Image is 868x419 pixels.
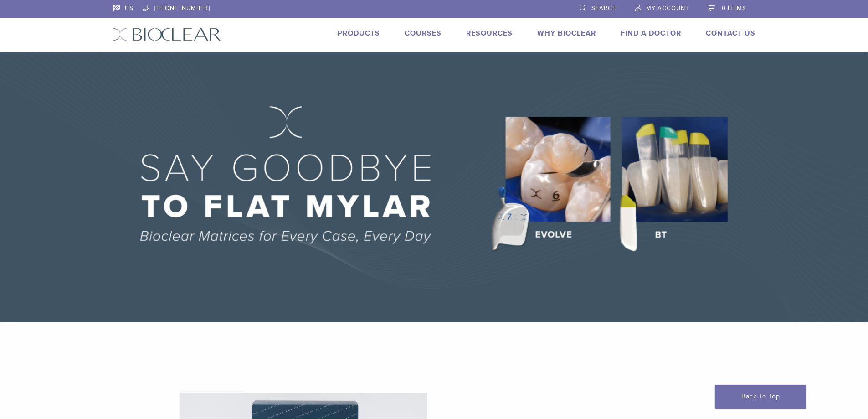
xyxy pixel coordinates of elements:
[722,5,746,12] span: 0 items
[591,5,617,12] span: Search
[715,385,806,409] a: Back To Top
[113,28,221,41] img: Bioclear
[646,5,689,12] span: My Account
[405,29,442,38] a: Courses
[537,29,596,38] a: Why Bioclear
[466,29,513,38] a: Resources
[338,29,380,38] a: Products
[706,29,755,38] a: Contact Us
[621,29,681,38] a: Find A Doctor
